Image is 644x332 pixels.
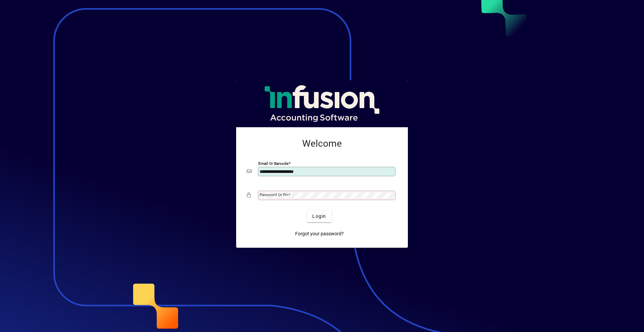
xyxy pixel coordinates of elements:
[307,210,331,222] button: Login
[292,228,346,240] a: Forgot your password?
[247,138,397,149] h2: Welcome
[295,230,344,237] span: Forgot your password?
[312,213,326,220] span: Login
[258,161,288,166] mat-label: Email or Barcode
[260,192,288,197] mat-label: Password or Pin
